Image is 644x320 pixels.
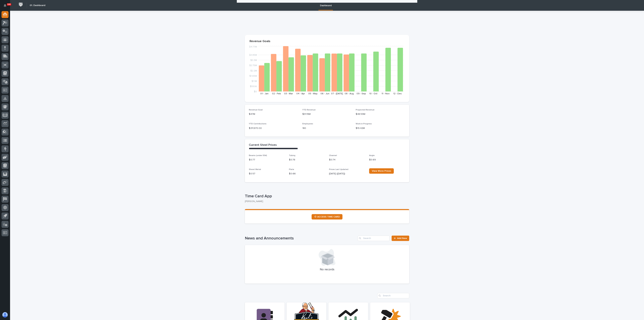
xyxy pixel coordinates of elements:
[369,155,375,157] span: Angle
[356,127,405,130] p: $19.42M
[249,268,405,272] p: No records
[372,170,391,172] span: View More Prices
[245,194,408,199] p: Time Card App
[249,172,285,176] p: $ 0.57
[250,69,257,72] tspan: $2.2M
[250,40,405,43] p: Revenue Goals
[289,155,295,157] span: Tubing
[329,158,365,162] p: $ 0.74
[302,123,313,125] span: Employees
[289,168,294,170] span: Plate
[4,4,9,9] div: Notifications100
[7,3,11,6] p: 100
[356,112,405,116] p: $48.59M
[249,155,267,157] span: Beams (under 55#)
[302,109,316,111] span: YTD Revenue
[382,92,390,95] text: 11 - Nov
[249,123,266,125] span: YTD Contributions
[249,46,257,48] tspan: $4.77M
[329,172,365,176] p: [DATE] ([DATE])
[392,236,409,241] a: Add New
[249,127,298,130] p: $ 311,870.00
[254,90,257,93] tspan: $0
[369,92,377,95] text: 10 - Oct
[356,123,372,125] span: Work in Progress
[245,236,356,241] h1: News and Announcements
[397,237,407,239] span: Add New
[331,92,343,95] text: 07 - [DATE]
[2,311,9,318] button: users-avatar
[249,64,257,67] tspan: $2.75M
[320,92,329,95] text: 06 - Jun
[308,92,317,95] text: 05 - May
[302,112,352,116] p: $31.19M
[312,214,342,219] a: ⏲ ACCESS TIME CARD
[260,92,269,95] text: 01 - Jan
[296,92,305,95] text: 04 - Apr
[369,158,405,162] p: $ 0.69
[289,158,325,162] p: $ 0.78
[393,92,402,95] text: 12 - Dec
[252,80,257,82] tspan: $1.1M
[314,216,340,218] span: ⏲ ACCESS TIME CARD
[18,2,24,8] img: Workspace Logo
[30,4,45,7] h2: 01. Dashboard
[250,85,257,87] tspan: $550K
[2,2,9,9] button: Notifications
[249,75,257,77] tspan: $1.65M
[249,112,298,116] p: $47M
[249,143,277,147] h2: Current Steel Prices
[357,92,366,95] text: 09 - Sep
[249,54,257,56] tspan: $3.85M
[249,158,285,162] p: $ 0.77
[272,92,281,95] text: 02 - Feb
[329,155,337,157] span: Channel
[329,168,348,170] span: Prices Last Updated
[289,172,325,176] p: $ 0.66
[249,168,261,170] span: Sheet Metal
[358,236,390,241] input: Search
[369,168,394,174] a: View More Prices
[356,109,374,111] span: Projected Revenue
[250,59,257,61] tspan: $3.3M
[377,293,409,298] input: Search
[245,200,407,203] p: [PERSON_NAME]
[284,92,293,95] text: 03 - Mar
[345,92,354,95] text: 08 - Aug
[302,127,352,130] p: 180
[249,109,263,111] span: Revenue Goal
